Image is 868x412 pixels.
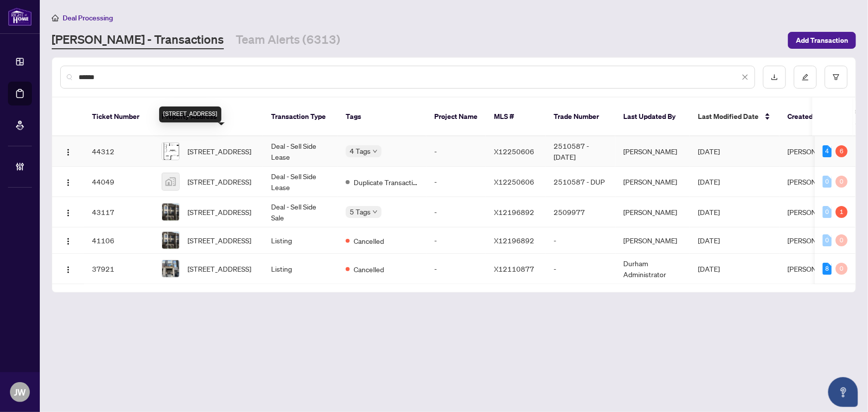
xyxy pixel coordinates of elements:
td: [PERSON_NAME] [615,167,690,197]
button: Logo [60,261,76,277]
span: [PERSON_NAME] [787,147,841,156]
span: down [373,149,378,154]
button: Add Transaction [788,32,856,49]
button: edit [794,66,817,89]
img: thumbnail-img [162,232,179,249]
td: Durham Administrator [615,254,690,284]
button: Open asap [828,377,858,407]
td: 44049 [84,167,154,197]
span: [STREET_ADDRESS] [188,176,251,187]
a: Team Alerts (6313) [236,31,340,49]
span: X12196892 [494,236,534,245]
span: [PERSON_NAME] [787,207,841,216]
th: Ticket Number [84,98,154,136]
td: 2510587 - DUP [546,167,615,197]
div: 1 [836,206,848,218]
th: Last Modified Date [690,98,779,136]
span: edit [802,74,809,81]
span: [PERSON_NAME] [787,177,841,186]
th: Property Address [154,98,263,136]
td: 37921 [84,254,154,284]
button: Logo [60,174,76,190]
button: filter [825,66,848,89]
img: thumbnail-img [162,204,179,220]
th: Trade Number [546,98,615,136]
span: [DATE] [698,207,720,216]
img: thumbnail-img [162,173,179,190]
div: 0 [836,263,848,275]
span: X12110877 [494,264,534,273]
td: [PERSON_NAME] [615,136,690,167]
span: close [742,74,749,81]
span: Duplicate Transaction [354,177,418,188]
span: download [771,74,778,81]
td: - [426,197,486,227]
img: thumbnail-img [162,143,179,160]
div: 0 [836,176,848,188]
td: 2510587 - [DATE] [546,136,615,167]
span: [DATE] [698,147,720,156]
th: Created By [779,98,839,136]
td: Deal - Sell Side Lease [263,167,338,197]
span: 5 Tags [350,206,371,217]
span: [STREET_ADDRESS] [188,146,251,157]
th: Transaction Type [263,98,338,136]
img: thumbnail-img [162,260,179,277]
span: [DATE] [698,236,720,245]
td: 41106 [84,227,154,254]
img: Logo [64,148,72,156]
td: [PERSON_NAME] [615,197,690,227]
button: Logo [60,204,76,220]
span: Last Modified Date [698,111,759,122]
span: filter [833,74,840,81]
td: Deal - Sell Side Sale [263,197,338,227]
span: X12250606 [494,147,534,156]
button: Logo [60,143,76,159]
span: X12250606 [494,177,534,186]
span: Cancelled [354,264,384,275]
th: Project Name [426,98,486,136]
span: down [373,209,378,214]
td: - [546,254,615,284]
img: logo [8,7,32,26]
button: download [763,66,786,89]
th: MLS # [486,98,546,136]
button: Logo [60,232,76,248]
td: - [426,136,486,167]
td: Deal - Sell Side Lease [263,136,338,167]
span: Add Transaction [796,32,848,48]
span: Deal Processing [63,13,113,22]
th: Last Updated By [615,98,690,136]
span: JW [14,385,26,399]
td: 44312 [84,136,154,167]
span: 4 Tags [350,145,371,157]
span: [PERSON_NAME] [787,264,841,273]
td: - [426,227,486,254]
div: 0 [823,234,832,246]
img: Logo [64,266,72,274]
img: Logo [64,179,72,187]
a: [PERSON_NAME] - Transactions [52,31,224,49]
span: [STREET_ADDRESS] [188,235,251,246]
span: home [52,14,59,21]
span: [STREET_ADDRESS] [188,263,251,274]
td: 43117 [84,197,154,227]
span: [DATE] [698,177,720,186]
td: 2509977 [546,197,615,227]
div: 0 [823,176,832,188]
div: 0 [823,206,832,218]
img: Logo [64,237,72,245]
td: Listing [263,227,338,254]
div: [STREET_ADDRESS] [159,106,221,122]
div: 4 [823,145,832,157]
td: - [546,227,615,254]
div: 6 [836,145,848,157]
div: 8 [823,263,832,275]
td: Listing [263,254,338,284]
th: Tags [338,98,426,136]
span: [PERSON_NAME] [787,236,841,245]
td: [PERSON_NAME] [615,227,690,254]
span: Cancelled [354,235,384,246]
span: X12196892 [494,207,534,216]
div: 0 [836,234,848,246]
